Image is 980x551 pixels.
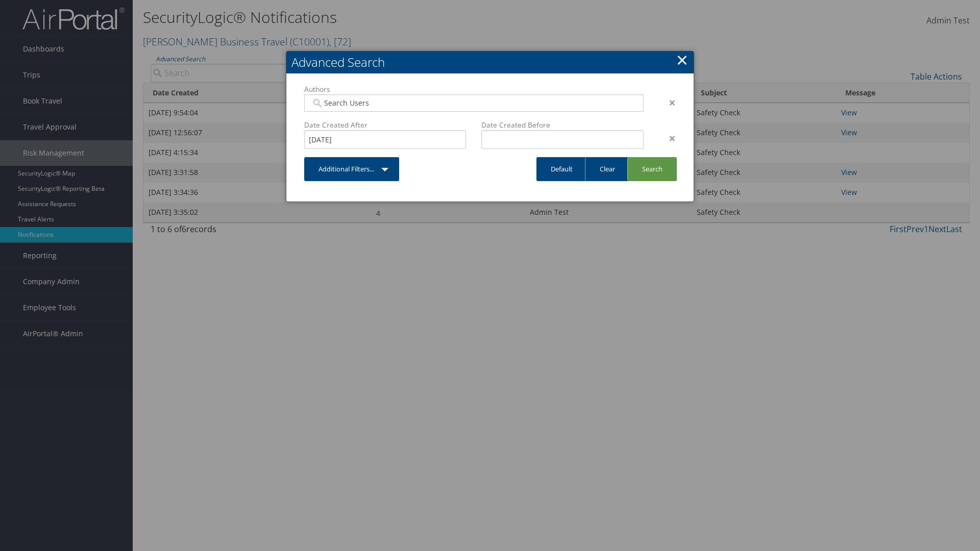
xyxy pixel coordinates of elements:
label: Date Created After [304,120,466,130]
div: × [651,132,683,144]
a: Close [676,49,688,70]
div: × [651,96,683,109]
label: Date Created Before [481,120,643,130]
a: Clear [585,157,629,181]
input: Search Users [311,98,636,108]
a: Default [536,157,587,181]
a: Search [627,157,677,181]
label: Authors [304,84,644,94]
a: Additional Filters... [304,157,399,181]
h2: Advanced Search [286,51,694,73]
